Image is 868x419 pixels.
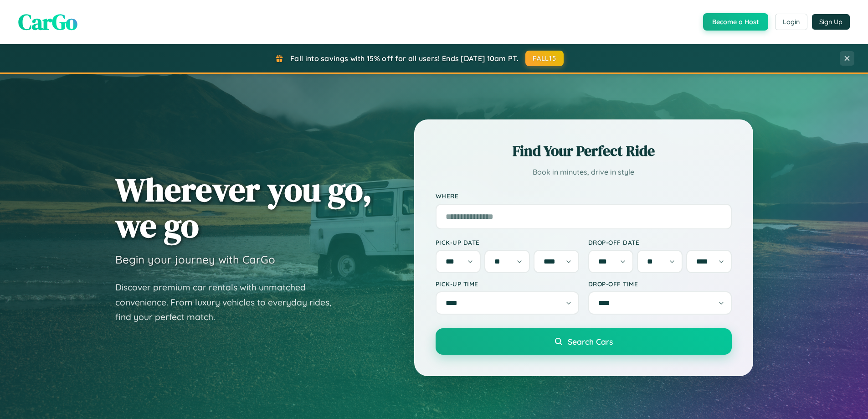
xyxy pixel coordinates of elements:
label: Drop-off Time [588,280,732,288]
button: Sign Up [812,14,850,30]
p: Book in minutes, drive in style [436,166,732,179]
h1: Wherever you go, we go [115,171,372,243]
label: Where [436,192,732,200]
span: Search Cars [568,336,613,347]
label: Pick-up Time [436,280,579,288]
button: Become a Host [703,13,768,31]
h2: Find Your Perfect Ride [436,141,732,161]
button: FALL15 [525,51,564,66]
button: Login [775,14,807,30]
span: CarGo [18,7,77,37]
span: Fall into savings with 15% off for all users! Ends [DATE] 10am PT. [290,54,519,63]
label: Pick-up Date [436,238,579,246]
h3: Begin your journey with CarGo [115,253,275,266]
button: Search Cars [436,328,732,355]
p: Discover premium car rentals with unmatched convenience. From luxury vehicles to everyday rides, ... [115,280,343,325]
label: Drop-off Date [588,238,732,246]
